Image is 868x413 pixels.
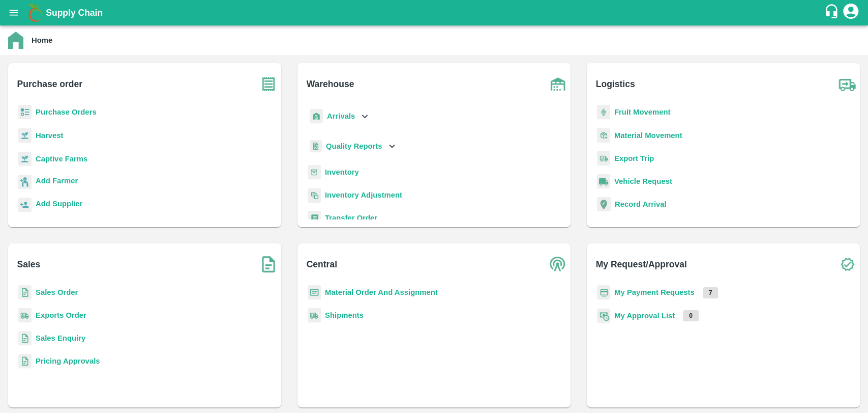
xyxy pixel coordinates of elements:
b: Quality Reports [326,142,382,150]
button: open drawer [2,1,25,24]
img: harvest [18,128,32,143]
p: 0 [683,310,699,321]
a: Sales Order [36,288,78,296]
img: supplier [18,198,32,212]
a: Harvest [36,131,63,140]
b: Purchase order [17,77,82,91]
img: sales [18,354,32,369]
a: Inventory Adjustment [325,191,402,199]
img: sales [18,331,32,346]
b: My Request/Approval [596,257,687,271]
div: Quality Reports [308,136,398,157]
img: payment [597,285,610,300]
img: delivery [597,151,610,166]
img: central [545,252,571,277]
a: Supply Chain [46,6,824,20]
img: approval [597,308,610,323]
img: reciept [18,105,32,120]
img: centralMaterial [308,285,321,300]
a: Inventory [325,168,359,176]
img: qualityReport [310,140,322,153]
p: 7 [703,287,719,298]
a: Captive Farms [36,155,87,163]
div: customer-support [824,4,842,22]
img: farmer [18,175,32,189]
img: fruit [597,105,610,120]
img: soSales [256,252,281,277]
b: Logistics [596,77,635,91]
img: material [597,128,610,143]
a: Add Farmer [36,175,78,189]
img: whInventory [308,165,321,180]
a: Material Movement [614,131,682,140]
b: Central [307,257,337,271]
a: Shipments [325,311,364,319]
img: check [834,252,860,277]
a: My Payment Requests [614,288,695,296]
b: Warehouse [307,77,354,91]
a: Pricing Approvals [36,357,100,365]
b: Arrivals [327,112,355,120]
img: shipments [308,308,321,323]
a: Sales Enquiry [36,334,85,342]
img: purchase [256,71,281,97]
a: Add Supplier [36,198,82,212]
img: logo [25,3,46,23]
b: Add Supplier [36,200,82,208]
a: Purchase Orders [36,108,97,116]
img: home [8,32,23,49]
a: Export Trip [614,154,654,162]
img: harvest [18,151,32,167]
a: Vehicle Request [614,177,672,185]
img: whTransfer [308,211,321,226]
img: warehouse [545,71,571,97]
a: Exports Order [36,311,86,319]
img: recordArrival [597,197,611,211]
a: Record Arrival [615,200,667,208]
img: inventory [308,188,321,203]
a: Fruit Movement [614,108,671,116]
b: Add Farmer [36,177,78,185]
img: vehicle [597,174,610,189]
b: Sales [17,257,41,271]
a: My Approval List [614,312,675,320]
img: whArrival [310,109,323,124]
b: Home [32,36,52,44]
img: shipments [18,308,32,323]
div: Arrivals [308,105,371,128]
b: Supply Chain [46,8,103,18]
img: truck [834,71,860,97]
img: sales [18,285,32,300]
a: Transfer Order [325,214,377,222]
div: account of current user [842,2,860,23]
a: Material Order And Assignment [325,288,438,296]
